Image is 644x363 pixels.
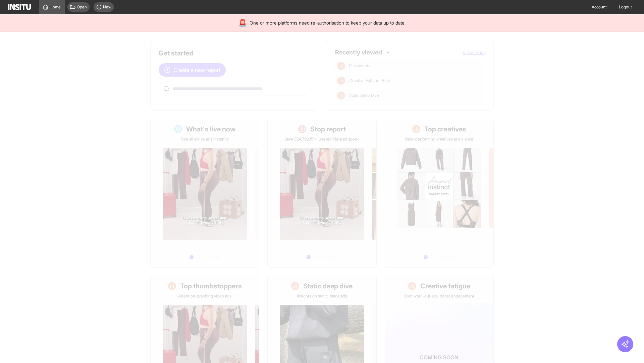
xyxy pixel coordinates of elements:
[8,4,31,10] img: Logo
[77,4,87,10] span: Open
[50,4,61,10] span: Home
[103,4,111,10] span: New
[238,18,247,28] div: 🚨
[250,19,406,26] span: One or more platforms need re-authorisation to keep your data up to date.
